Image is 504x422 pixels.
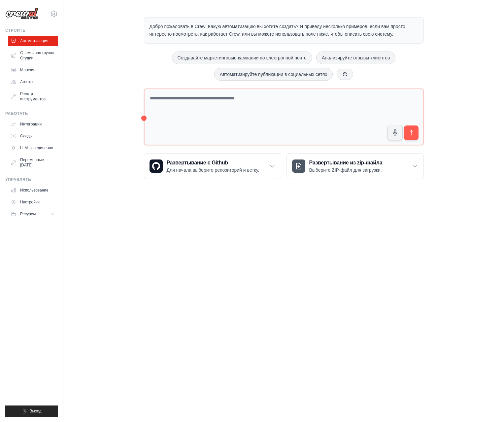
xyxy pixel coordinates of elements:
[8,119,58,129] a: Интеграции
[309,159,383,167] h3: Развертывание из zip-файла
[5,28,58,33] div: Строить
[8,185,58,195] a: Использование
[5,8,38,20] img: Логотип
[20,211,36,217] span: Ресурсы
[150,23,418,38] p: Добро пожаловать в Crew! Какую автоматизацию вы хотите создать? Я приведу несколько примеров, есл...
[5,177,58,182] div: Управлять
[172,52,312,64] button: Создавайте маркетинговые кампании по электронной почте
[309,167,383,173] p: Выберите ZIP-файл для загрузки.
[5,405,58,417] button: Выход
[8,209,58,219] button: Ресурсы
[8,131,58,141] a: Следы
[8,48,58,63] a: Съемочная группа Студии
[8,197,58,207] a: Настройки
[8,36,58,46] a: Автоматизация
[167,167,259,173] p: Для начала выберите репозиторий и ветку.
[8,88,58,104] a: Реестр инструментов
[167,159,259,167] h3: Развертывание с Github
[30,408,42,414] span: Выход
[5,111,58,116] div: Работать
[8,77,58,87] a: Агенты
[214,68,333,81] button: Автоматизируйте публикации в социальных сетях
[8,65,58,75] a: Магазин
[8,155,58,170] a: Переменные [DATE]
[316,52,396,64] button: Анализируйте отзывы клиентов
[8,143,58,153] a: LLM - соединения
